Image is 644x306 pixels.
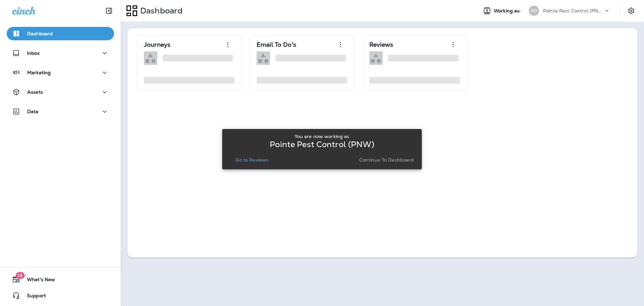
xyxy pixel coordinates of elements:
[27,89,43,95] p: Assets
[7,27,114,40] button: Dashboard
[7,85,114,99] button: Assets
[7,66,114,79] button: Marketing
[7,46,114,60] button: Inbox
[20,277,55,285] span: What's New
[235,157,268,163] p: Go to Reviews
[294,134,349,139] p: You are now working as
[7,273,114,286] button: 19What's New
[100,4,118,17] button: Collapse Sidebar
[144,41,170,48] p: Journeys
[529,6,539,16] div: PP
[20,293,46,301] span: Support
[357,155,417,165] button: Continue to Dashboard
[7,105,114,118] button: Data
[359,157,414,163] p: Continue to Dashboard
[494,8,522,14] span: Working as:
[233,155,271,165] button: Go to Reviews
[138,6,182,16] p: Dashboard
[27,31,53,36] p: Dashboard
[625,5,637,17] button: Settings
[27,70,51,75] p: Marketing
[15,272,24,279] span: 19
[27,109,39,114] p: Data
[543,8,603,13] p: Pointe Pest Control (PNW)
[7,289,114,302] button: Support
[27,50,40,56] p: Inbox
[270,142,374,147] p: Pointe Pest Control (PNW)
